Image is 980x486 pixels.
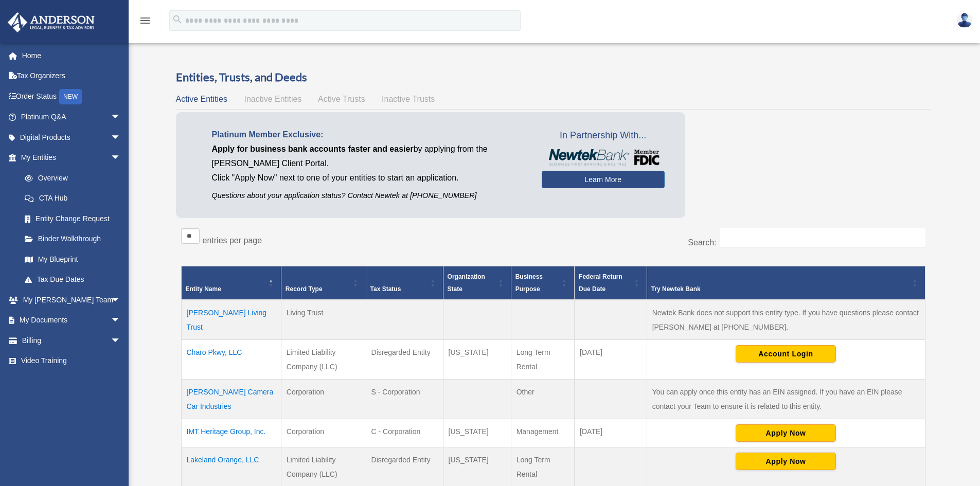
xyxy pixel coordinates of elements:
span: Tax Status [370,285,401,293]
a: Entity Change Request [14,208,131,229]
i: menu [139,14,151,27]
td: Corporation [281,419,366,447]
a: My Documentsarrow_drop_down [7,310,136,331]
div: NEW [59,89,82,104]
a: Account Login [736,349,836,357]
a: Billingarrow_drop_down [7,330,136,351]
td: Management [511,419,574,447]
a: Tax Due Dates [14,269,131,290]
td: [US_STATE] [443,340,511,380]
span: Organization State [448,273,485,293]
span: In Partnership With... [542,128,665,144]
td: Living Trust [281,300,366,340]
a: Platinum Q&Aarrow_drop_down [7,107,136,128]
td: Other [511,380,574,419]
td: [PERSON_NAME] Living Trust [181,300,281,340]
a: My Blueprint [14,249,131,269]
label: entries per page [203,236,262,245]
td: You can apply once this entity has an EIN assigned. If you have an EIN please contact your Team t... [647,380,925,419]
span: arrow_drop_down [111,127,131,148]
a: Tax Organizers [7,66,136,86]
span: Active Trusts [318,95,365,103]
span: arrow_drop_down [111,310,131,331]
th: Record Type: Activate to sort [281,266,366,300]
div: Try Newtek Bank [651,283,910,295]
th: Tax Status: Activate to sort [366,266,443,300]
span: Inactive Entities [244,95,301,103]
td: S - Corporation [366,380,443,419]
a: CTA Hub [14,188,131,209]
span: Apply for business bank accounts faster and easier [212,145,414,153]
td: Limited Liability Company (LLC) [281,340,366,380]
th: Business Purpose: Activate to sort [511,266,574,300]
span: Inactive Trusts [382,95,435,103]
button: Account Login [736,345,836,363]
th: Organization State: Activate to sort [443,266,511,300]
i: search [172,14,183,25]
a: menu [139,18,151,27]
span: arrow_drop_down [111,290,131,311]
span: Federal Return Due Date [579,273,622,293]
td: [DATE] [575,340,647,380]
td: [PERSON_NAME] Camera Car Industries [181,380,281,419]
span: Entity Name [186,285,221,293]
img: NewtekBankLogoSM.png [547,149,660,166]
td: Long Term Rental [511,340,574,380]
a: My [PERSON_NAME] Teamarrow_drop_down [7,290,136,310]
th: Entity Name: Activate to invert sorting [181,266,281,300]
td: Corporation [281,380,366,419]
a: Home [7,45,136,66]
p: Questions about your application status? Contact Newtek at [PHONE_NUMBER] [212,189,526,202]
td: Charo Pkwy, LLC [181,340,281,380]
span: Record Type [286,285,323,293]
a: Overview [14,168,126,188]
span: arrow_drop_down [111,330,131,351]
td: [US_STATE] [443,419,511,447]
p: Click "Apply Now" next to one of your entities to start an application. [212,171,526,185]
th: Try Newtek Bank : Activate to sort [647,266,925,300]
label: Search: [688,238,716,247]
a: Order StatusNEW [7,86,136,107]
span: Active Entities [176,95,227,103]
a: My Entitiesarrow_drop_down [7,148,131,168]
td: IMT Heritage Group, Inc. [181,419,281,447]
a: Digital Productsarrow_drop_down [7,127,136,148]
a: Video Training [7,351,136,371]
img: Anderson Advisors Platinum Portal [5,12,98,32]
button: Apply Now [736,453,836,470]
img: User Pic [957,13,972,28]
td: Disregarded Entity [366,340,443,380]
p: by applying from the [PERSON_NAME] Client Portal. [212,142,526,171]
p: Platinum Member Exclusive: [212,128,526,142]
a: Binder Walkthrough [14,229,131,249]
a: Learn More [542,171,665,188]
button: Apply Now [736,424,836,442]
td: Newtek Bank does not support this entity type. If you have questions please contact [PERSON_NAME]... [647,300,925,340]
td: C - Corporation [366,419,443,447]
td: [DATE] [575,419,647,447]
span: arrow_drop_down [111,107,131,128]
th: Federal Return Due Date: Activate to sort [575,266,647,300]
span: Business Purpose [515,273,543,293]
h3: Entities, Trusts, and Deeds [176,69,931,85]
span: arrow_drop_down [111,148,131,169]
